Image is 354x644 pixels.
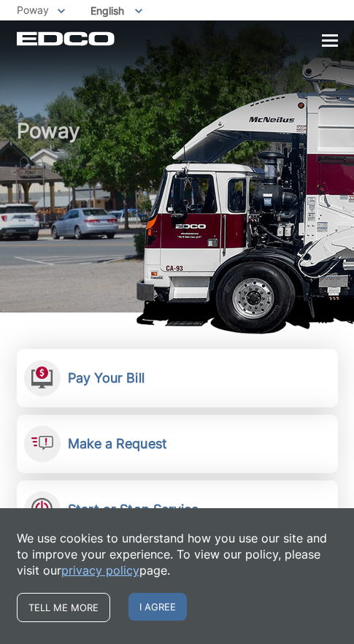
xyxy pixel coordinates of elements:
[68,370,145,386] h2: Pay Your Bill
[68,502,199,518] h2: Start or Stop Service
[17,4,49,16] span: Poway
[128,593,187,621] span: I agree
[17,415,338,473] a: Make a Request
[17,530,338,578] p: We use cookies to understand how you use our site and to improve your experience. To view our pol...
[61,562,139,578] a: privacy policy
[17,120,338,316] h1: Poway
[17,593,110,622] a: Tell me more
[17,31,115,46] a: EDCD logo. Return to the homepage.
[68,436,167,452] h2: Make a Request
[17,349,338,407] a: Pay Your Bill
